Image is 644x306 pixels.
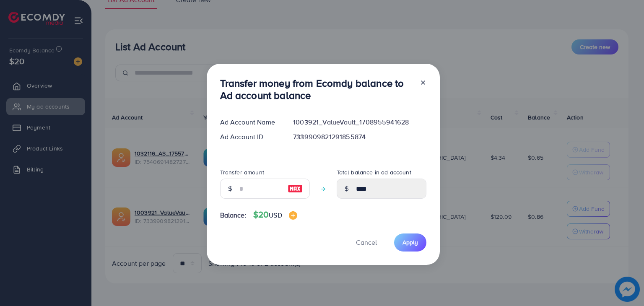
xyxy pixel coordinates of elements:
img: image [289,211,297,220]
span: Apply [402,238,418,246]
label: Transfer amount [220,168,264,176]
div: 1003921_ValueVault_1708955941628 [286,117,433,127]
span: Balance: [220,210,247,220]
button: Apply [394,233,426,252]
label: Total balance in ad account [337,168,411,176]
div: Ad Account ID [213,132,287,142]
h4: $20 [253,210,297,220]
span: USD [269,210,282,220]
div: 7339909821291855874 [286,132,433,142]
img: image [288,184,303,194]
span: Cancel [356,238,377,247]
h3: Transfer money from Ecomdy balance to Ad account balance [220,77,413,101]
div: Ad Account Name [213,117,287,127]
button: Cancel [345,233,387,252]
